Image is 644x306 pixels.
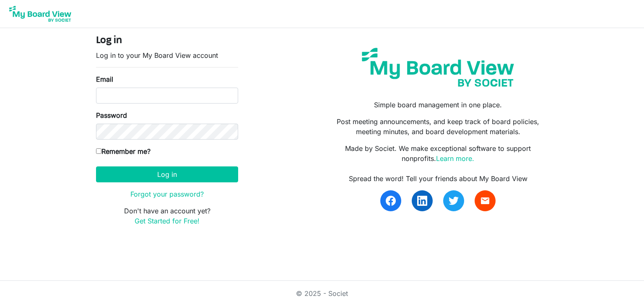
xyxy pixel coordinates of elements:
[135,217,200,225] a: Get Started for Free!
[96,206,238,226] p: Don't have an account yet?
[475,190,496,211] a: email
[96,166,238,182] button: Log in
[96,50,238,60] p: Log in to your My Board View account
[328,117,548,137] p: Post meeting announcements, and keep track of board policies, meeting minutes, and board developm...
[480,196,490,206] span: email
[328,174,548,184] div: Spread the word! Tell your friends about My Board View
[130,190,204,198] a: Forgot your password?
[449,196,459,206] img: twitter.svg
[328,100,548,110] p: Simple board management in one place.
[356,41,520,93] img: my-board-view-societ.svg
[96,110,127,120] label: Password
[96,146,151,156] label: Remember me?
[7,3,74,24] img: My Board View Logo
[328,143,548,163] p: Made by Societ. We make exceptional software to support nonprofits.
[296,289,348,298] a: © 2025 - Societ
[96,148,101,154] input: Remember me?
[436,154,474,163] a: Learn more.
[96,35,238,47] h4: Log in
[386,196,396,206] img: facebook.svg
[417,196,427,206] img: linkedin.svg
[96,74,113,84] label: Email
